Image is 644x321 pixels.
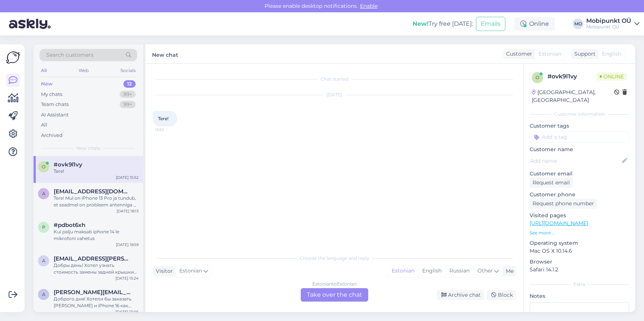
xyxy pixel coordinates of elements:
[153,76,516,82] div: Chat started
[388,265,418,277] div: Estonian
[120,101,136,108] div: 99+
[42,292,45,297] span: a
[54,188,131,195] span: akuznetsova347@gmail.com
[153,267,173,275] div: Visitor
[536,75,539,80] span: o
[530,239,629,247] p: Operating system
[54,228,139,242] div: Kui palju maksab iphone 14 le mikrofoni vahetus
[6,50,20,65] img: Askly Logo
[530,292,629,300] p: Notes
[530,170,629,178] p: Customer email
[530,220,588,227] a: [URL][DOMAIN_NAME]
[547,72,597,81] div: # ovk9l1vy
[153,255,516,262] div: Choose the language and reply
[530,191,629,199] p: Customer phone
[54,168,139,175] div: Tere!
[158,116,168,121] span: Tere!
[41,80,53,88] div: New
[530,281,629,288] div: Extra
[437,290,484,300] div: Archive chat
[40,66,48,75] div: All
[41,101,69,108] div: Team chats
[116,309,139,315] div: [DATE] 13:05
[530,258,629,266] p: Browser
[119,66,137,75] div: Socials
[152,49,178,59] label: New chat
[76,145,100,152] span: New chats
[54,262,139,275] div: Добры день! Хотел узнать стоимость замены задней крышки на IPhone 15 Pro (разбита вся крышка вклю...
[530,111,629,118] div: Customer information
[46,51,94,59] span: Search customers
[41,132,63,139] div: Archived
[54,296,139,309] div: Доброго дня! Хотели бы заказать [PERSON_NAME] и iPhone 16 как юридическое лицо, куда можно обрати...
[123,80,136,88] div: 12
[530,146,629,153] p: Customer name
[476,17,505,31] button: Emails
[477,267,493,274] span: Other
[602,50,621,58] span: English
[530,122,629,130] p: Customer tags
[179,267,202,275] span: Estonian
[116,275,139,281] div: [DATE] 15:24
[41,91,62,98] div: My chats
[503,267,514,275] div: Me
[54,222,85,228] span: #pdbot6xh
[539,50,561,58] span: Estonian
[418,265,445,277] div: English
[503,50,532,58] div: Customer
[487,290,516,300] div: Block
[586,24,631,30] div: Mobipunkt OÜ
[530,199,597,209] div: Request phone number
[532,88,614,104] div: [GEOGRAPHIC_DATA], [GEOGRAPHIC_DATA]
[530,230,629,236] p: See more ...
[54,289,131,296] span: a.popova@blak-it.com
[77,66,90,75] div: Web
[116,175,139,180] div: [DATE] 15:52
[530,131,629,143] input: Add a tag
[312,281,357,287] div: Estonian to Estonian
[530,178,573,188] div: Request email
[530,212,629,219] p: Visited pages
[530,266,629,274] p: Safari 14.1.2
[117,208,139,214] div: [DATE] 18:13
[571,50,596,58] div: Support
[54,255,131,262] span: alexei.katsman@gmail.com
[42,224,45,230] span: p
[42,258,45,264] span: a
[514,17,555,31] div: Online
[445,265,473,277] div: Russian
[41,121,47,129] div: All
[120,91,136,98] div: 99+
[155,127,183,133] span: 15:52
[413,20,429,27] b: New!
[116,242,139,247] div: [DATE] 18:59
[54,195,139,208] div: Tere! Mul on iPhone 13 Pro ja tundub, et seadmel on probleem antenniga — mobiilne internet ei töö...
[42,191,45,196] span: a
[530,157,621,165] input: Add name
[597,72,627,81] span: Online
[586,18,640,30] a: Mobipunkt OÜMobipunkt OÜ
[301,288,368,302] div: Take over the chat
[413,19,473,28] div: Try free [DATE]:
[42,164,45,169] span: o
[586,18,631,24] div: Mobipunkt OÜ
[573,19,583,29] div: MO
[41,111,69,119] div: AI Assistant
[153,91,516,98] div: [DATE]
[54,161,82,168] span: #ovk9l1vy
[358,3,380,9] span: Enable
[530,247,629,255] p: Mac OS X 10.14.6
